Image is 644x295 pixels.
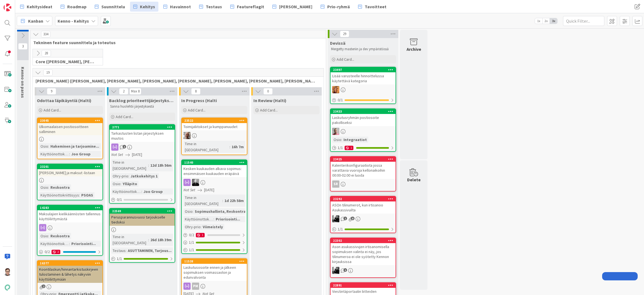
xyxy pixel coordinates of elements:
[148,162,149,168] span: :
[188,108,205,113] span: Add Card...
[279,3,312,10] span: [PERSON_NAME]
[36,78,317,84] span: Halti (Sebastian, VilleH, Riikka, Antti, MikkoV, PetriH, PetriM)
[183,141,229,153] div: Time in [GEOGRAPHIC_DATA]
[111,181,120,187] div: Osio
[184,119,247,123] div: 23522
[223,198,245,204] div: 1d 22h 58m
[182,132,247,139] div: VH
[183,216,213,222] div: Käyttöönottokriittisyys
[230,144,245,150] div: 16h 7m
[331,144,396,151] div: 1/11
[201,224,201,230] span: :
[181,98,217,103] span: In Progress (Halti
[42,285,45,288] span: 2
[111,152,123,157] i: Not Set
[40,165,102,169] div: 23201
[37,123,102,135] div: Ulkomaalaisen postiosoitteen salliminen
[37,164,102,176] div: 23201[PERSON_NAME] ja maksut -listaan
[40,206,102,210] div: 14283
[141,188,142,195] span: :
[331,109,396,114] div: 23433
[149,162,173,168] div: 12d 18h 56m
[116,114,133,119] span: Add Card...
[48,143,49,149] span: :
[182,118,247,130] div: 23522Toimijaliitokset ja kumppanuudet
[37,210,102,222] div: Maksulajien kielikäännösten tallennus käyttöliittymästä
[332,137,341,143] div: Osio
[338,97,343,103] span: 0 / 1
[341,137,342,143] span: :
[79,192,80,198] span: :
[131,90,140,93] div: Max 8
[331,114,396,126] div: Laskutusryhmän postiosoite pakolliseksi
[20,67,26,98] span: Kenno on paras
[37,118,102,135] div: 23045Ulkomaalaisen postiosoitteen salliminen
[182,160,247,165] div: 11540
[44,108,61,113] span: Add Card...
[42,50,51,57] span: 28
[17,2,56,12] a: Kehitysideat
[49,233,71,239] div: Reskontra
[39,192,79,198] div: Käyttöönottokriittisyys
[331,180,396,188] div: SR
[111,173,128,179] div: Ohry-prio
[142,188,164,195] div: Joo Group
[331,162,396,179] div: Kalenterikonfiguraatiota jossa varattavia vuoroja kellonaikoihin 00:00-02:00 ei luoda
[192,179,199,186] img: MV
[330,238,396,278] a: 22302Ason asukassivujen irtisanomisella sopimuksen valinta ei näy, jos tilinumeroa ei ole syötett...
[111,234,148,246] div: Time in [GEOGRAPHIC_DATA]
[330,40,345,46] span: Devissä
[340,31,349,37] span: 29
[182,118,247,123] div: 23522
[333,157,396,161] div: 23425
[40,261,102,265] div: 16377
[260,108,278,113] span: Add Card...
[110,214,175,226] div: Perusparannusvuosi tarjoukselle tiedoksi
[70,241,97,247] div: Priorisointi...
[37,164,103,200] a: 23201[PERSON_NAME] ja maksut -listaanOsio:ReskontraKäyttöönottokriittisyys:PSOAS
[330,67,396,104] a: 23497Lisää varusteelle hinnoittelussa käytettävä kategoriaTL0/1
[183,187,195,192] i: Not Set
[182,246,247,253] div: 1/1
[332,267,339,274] img: KM
[132,152,142,158] span: [DATE]
[110,125,175,130] div: 2771
[345,146,353,150] div: 1
[189,232,194,238] span: 0 / 2
[110,255,175,262] div: 1/1
[331,67,396,72] div: 23497
[331,128,396,135] div: HJ
[332,128,339,135] img: HJ
[182,160,247,177] div: 11540Kesken kuukauden alkava sopimus: ensimmäisen kuukauden eräpäivä
[331,72,396,84] div: Lisää varusteelle hinnoittelussa käytettävä kategoria
[331,196,396,214] div: 23292ASOn tilinumerot, kun irtisanoo Asukassivuilta
[193,208,247,214] div: Sopimushallinta, Reskontra
[117,197,122,203] span: 0 / 1
[43,69,53,76] span: 19
[182,165,247,177] div: Kesken kuukauden alkava sopimus: ensimmäisen kuukauden eräpäivä
[331,238,396,265] div: 22302Ason asukassivujen irtisanomisella sopimuksen valinta ei näy, jos tilinumeroa ei ole syötett...
[48,233,49,239] span: :
[37,205,103,256] a: 14283Maksulajien kielikäännösten tallennus käyttöliittymästäOsio:ReskontraKäyttöönottokriittisyys...
[149,237,173,243] div: 26d 18h 39m
[407,176,421,183] div: Delete
[37,169,102,176] div: [PERSON_NAME] ja maksut -listaan
[263,88,273,95] span: 0
[110,209,175,226] div: 22569Perusparannusvuosi tarjoukselle tiedoksi
[182,283,247,290] div: PM
[48,184,49,190] span: :
[331,226,396,233] div: 1/1
[111,159,148,171] div: Time in [GEOGRAPHIC_DATA]
[330,108,396,152] a: 23433Laskutusryhmän postiosoite pakolliseksiHJOsio:Integraatiot1/11
[227,2,267,12] a: Featureflagit
[331,47,395,51] p: Mergetty masteriin ja dev ympäristössä
[331,238,396,243] div: 22302
[40,119,102,123] div: 23045
[39,151,69,157] div: Käyttöönottokriittisyys
[535,18,542,24] span: 1x
[237,3,264,10] span: Featureflagit
[331,157,396,162] div: 23425
[39,233,48,239] div: Osio
[111,188,141,195] div: Käyttöönottokriittisyys
[183,132,191,139] img: VH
